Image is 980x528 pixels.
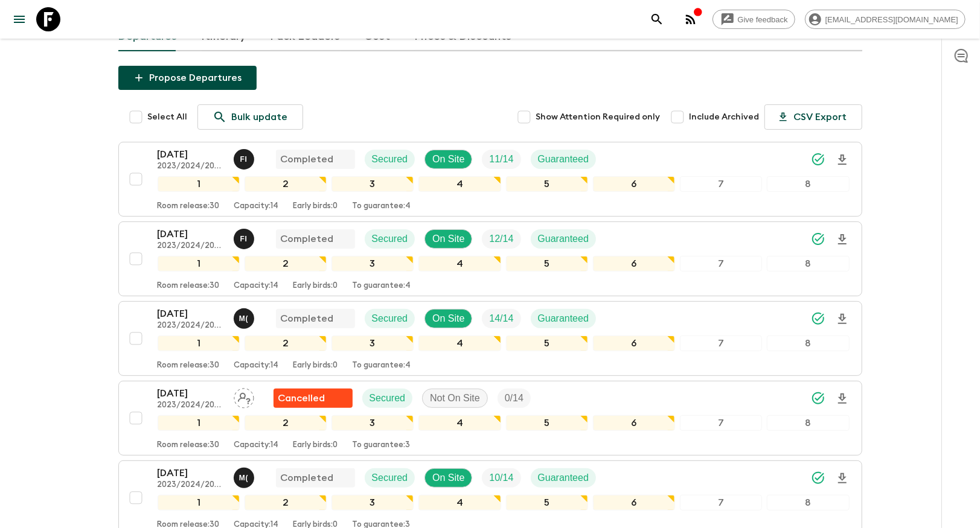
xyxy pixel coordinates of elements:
[148,111,188,123] span: Select All
[805,10,966,29] div: [EMAIL_ADDRESS][DOMAIN_NAME]
[593,495,675,511] div: 6
[767,415,849,431] div: 8
[418,495,501,511] div: 4
[158,202,220,211] p: Room release: 30
[593,336,675,351] div: 6
[418,176,501,192] div: 4
[424,468,472,488] div: On Site
[7,7,31,31] button: menu
[538,471,589,485] p: Guaranteed
[281,232,334,246] p: Completed
[489,471,513,485] p: 10 / 14
[158,176,240,192] div: 1
[158,162,224,171] p: 2023/2024/2025
[811,311,825,326] svg: Synced Successfully
[424,309,472,328] div: On Site
[424,150,472,169] div: On Site
[418,336,501,351] div: 4
[365,468,415,488] div: Secured
[278,391,325,406] p: Cancelled
[118,142,862,217] button: [DATE]2023/2024/2025Faten IbrahimCompletedSecuredOn SiteTrip FillGuaranteed12345678Room release:3...
[767,336,849,351] div: 8
[422,389,488,408] div: Not On Site
[835,392,850,406] svg: Download Onboarding
[432,471,464,485] p: On Site
[680,176,762,192] div: 7
[158,147,224,162] p: [DATE]
[538,152,589,167] p: Guaranteed
[835,232,850,247] svg: Download Onboarding
[482,229,520,249] div: Trip Fill
[331,336,414,351] div: 3
[506,336,588,351] div: 5
[353,281,411,291] p: To guarantee: 4
[418,256,501,272] div: 4
[331,415,414,431] div: 3
[293,361,338,371] p: Early birds: 0
[593,176,675,192] div: 6
[680,256,762,272] div: 7
[118,301,862,376] button: [DATE]2023/2024/2025Migo (Maged) Nabil CompletedSecuredOn SiteTrip FillGuaranteed12345678Room rel...
[372,471,408,485] p: Secured
[372,232,408,246] p: Secured
[232,110,288,124] p: Bulk update
[680,495,762,511] div: 7
[293,441,338,450] p: Early birds: 0
[764,104,862,130] button: CSV Export
[645,7,669,31] button: search adventures
[432,311,464,326] p: On Site
[234,153,257,162] span: Faten Ibrahim
[811,152,825,167] svg: Synced Successfully
[482,309,520,328] div: Trip Fill
[234,471,257,481] span: Migo (Maged) Nabil
[331,256,414,272] div: 3
[245,495,327,511] div: 2
[482,150,520,169] div: Trip Fill
[331,176,414,192] div: 3
[498,389,531,408] div: Trip Fill
[372,311,408,326] p: Secured
[234,202,279,211] p: Capacity: 14
[680,415,762,431] div: 7
[767,495,849,511] div: 8
[424,229,472,249] div: On Site
[362,389,413,408] div: Secured
[506,495,588,511] div: 5
[281,311,334,326] p: Completed
[365,229,415,249] div: Secured
[506,256,588,272] div: 5
[835,471,850,486] svg: Download Onboarding
[538,232,589,246] p: Guaranteed
[158,480,224,490] p: 2023/2024/2025
[713,10,795,29] a: Give feedback
[811,391,825,406] svg: Synced Successfully
[767,256,849,272] div: 8
[365,150,415,169] div: Secured
[118,221,862,296] button: [DATE]2023/2024/2025Faten IbrahimCompletedSecuredOn SiteTrip FillGuaranteed12345678Room release:3...
[505,391,524,406] p: 0 / 14
[353,441,411,450] p: To guarantee: 3
[281,152,334,167] p: Completed
[245,176,327,192] div: 2
[432,232,464,246] p: On Site
[430,391,480,406] p: Not On Site
[767,176,849,192] div: 8
[432,152,464,167] p: On Site
[489,311,513,326] p: 14 / 14
[731,15,795,24] span: Give feedback
[370,391,406,406] p: Secured
[418,415,501,431] div: 4
[819,15,965,24] span: [EMAIL_ADDRESS][DOMAIN_NAME]
[281,471,334,485] p: Completed
[118,381,862,456] button: [DATE]2023/2024/2025Assign pack leaderFlash Pack cancellationSecuredNot On SiteTrip Fill12345678R...
[811,232,825,246] svg: Synced Successfully
[365,309,415,328] div: Secured
[538,311,589,326] p: Guaranteed
[489,152,513,167] p: 11 / 14
[593,256,675,272] div: 6
[482,468,520,488] div: Trip Fill
[835,312,850,326] svg: Download Onboarding
[331,495,414,511] div: 3
[835,153,850,167] svg: Download Onboarding
[158,466,224,480] p: [DATE]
